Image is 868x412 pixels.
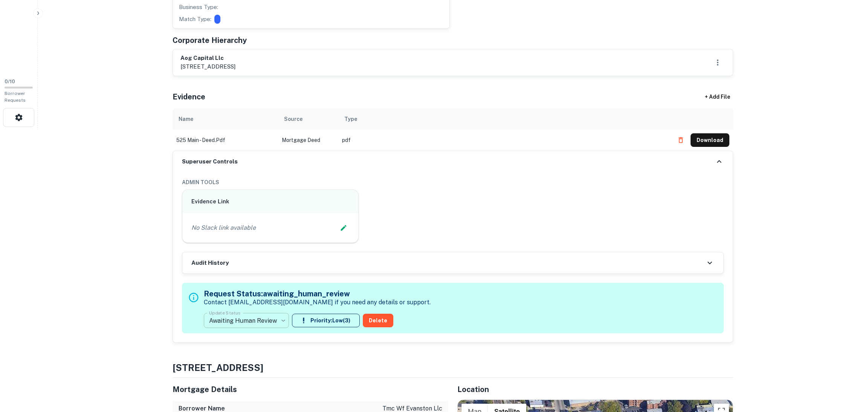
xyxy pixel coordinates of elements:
[191,259,229,267] h6: Audit History
[338,130,670,151] td: pdf
[173,384,448,395] h5: Mortgage Details
[179,3,218,12] p: Business Type:
[204,310,289,331] div: Awaiting Human Review
[180,54,235,63] h6: aog capital llc
[344,114,357,124] div: Type
[830,352,868,388] iframe: Chat Widget
[338,222,349,233] button: Edit Slack Link
[338,108,670,130] th: Type
[173,130,278,151] td: 525 main - deed.pdf
[278,108,338,130] th: Source
[691,90,744,104] div: + Add File
[173,108,278,130] th: Name
[191,223,256,232] p: No Slack link available
[691,133,729,147] button: Download
[182,178,724,186] h6: ADMIN TOOLS
[284,114,303,124] div: Source
[292,314,360,327] button: Priority:Low(3)
[173,91,205,102] h5: Evidence
[278,130,338,151] td: Mortgage Deed
[173,361,733,374] h4: [STREET_ADDRESS]
[209,310,240,316] label: Update Status
[204,288,431,299] h5: Request Status: awaiting_human_review
[363,314,393,327] button: Delete
[674,134,688,146] button: Delete file
[204,298,431,307] p: Contact [EMAIL_ADDRESS][DOMAIN_NAME] if you need any details or support.
[191,197,349,206] h6: Evidence Link
[5,91,26,103] span: Borrower Requests
[179,15,211,24] p: Match Type:
[457,384,733,395] h5: Location
[179,114,193,124] div: Name
[182,157,238,166] h6: Superuser Controls
[173,35,247,46] h5: Corporate Hierarchy
[180,62,235,71] p: [STREET_ADDRESS]
[173,108,733,151] div: scrollable content
[5,79,15,84] span: 0 / 10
